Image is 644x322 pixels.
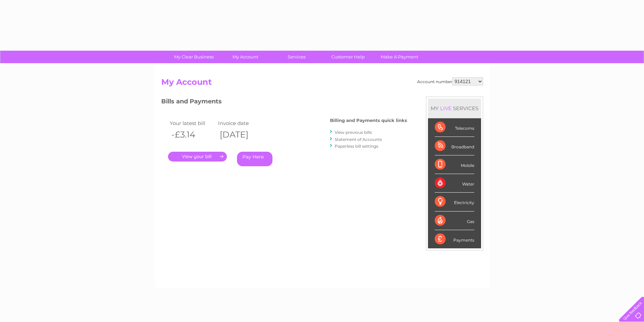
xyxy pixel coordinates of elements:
[168,152,227,162] a: .
[435,193,474,211] div: Electricity
[372,51,427,63] a: Make A Payment
[417,77,483,85] div: Account number
[335,144,378,149] a: Paperless bill settings
[435,212,474,230] div: Gas
[435,155,474,174] div: Mobile
[428,99,481,118] div: MY SERVICES
[217,51,273,63] a: My Account
[335,130,372,135] a: View previous bills
[269,51,325,63] a: Services
[216,128,265,142] th: [DATE]
[216,119,265,128] td: Invoice date
[168,119,217,128] td: Your latest bill
[435,137,474,155] div: Broadband
[166,51,222,63] a: My Clear Business
[439,105,453,112] div: LIVE
[330,118,407,123] h4: Billing and Payments quick links
[435,118,474,137] div: Telecoms
[237,152,272,166] a: Pay Here
[320,51,376,63] a: Customer Help
[161,97,407,108] h3: Bills and Payments
[435,174,474,193] div: Water
[335,137,382,142] a: Statement of Accounts
[161,77,483,90] h2: My Account
[168,128,217,142] th: -£3.14
[435,230,474,248] div: Payments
